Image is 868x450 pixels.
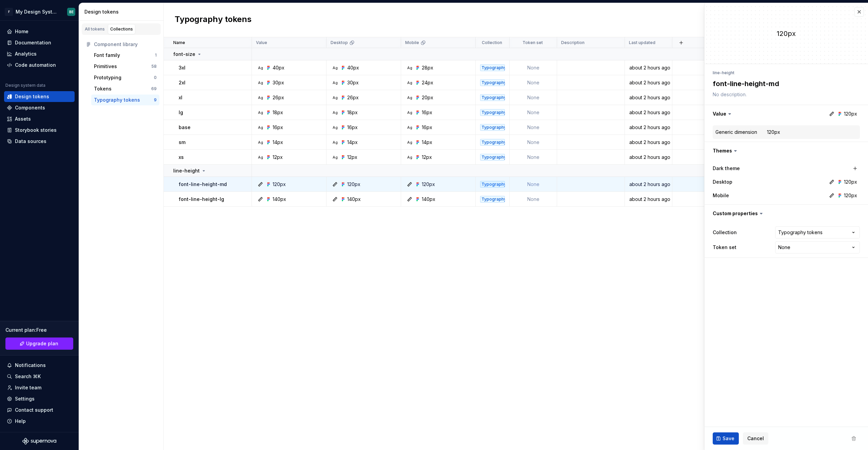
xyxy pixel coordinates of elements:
[4,102,75,113] a: Components
[407,155,412,160] div: Ag
[510,135,557,150] td: None
[629,40,655,45] p: Last updated
[5,83,45,88] div: Design system data
[94,85,112,92] div: Tokens
[179,64,185,71] p: 3xl
[179,154,184,161] p: xs
[480,154,505,161] div: Typography tokens
[85,26,105,32] div: All tokens
[713,165,740,172] label: Dark theme
[94,74,121,81] div: Prototyping
[625,94,672,101] div: about 2 hours ago
[4,371,75,382] button: Search ⌘K
[91,72,159,83] button: Prototyping0
[273,154,283,161] div: 12px
[4,382,75,393] a: Invite team
[179,124,191,131] p: base
[4,26,75,37] a: Home
[713,229,737,236] label: Collection
[332,125,338,130] div: Ag
[173,51,195,58] p: font-size
[422,124,432,131] div: 16px
[743,432,768,445] button: Cancel
[15,116,31,122] div: Assets
[173,167,200,174] p: line-height
[4,91,75,102] a: Design tokens
[561,40,585,45] p: Description
[4,114,75,124] a: Assets
[258,80,263,85] div: Ag
[713,179,732,185] label: Desktop
[347,79,359,86] div: 30px
[407,140,412,145] div: Ag
[273,181,286,188] div: 120px
[510,60,557,75] td: None
[522,40,543,45] p: Token set
[15,384,41,391] div: Invite team
[347,139,358,146] div: 14px
[15,39,51,46] div: Documentation
[480,109,505,116] div: Typography tokens
[332,110,338,115] div: Ag
[5,337,73,350] button: Upgrade plan
[273,196,286,203] div: 140px
[625,109,672,116] div: about 2 hours ago
[625,196,672,203] div: about 2 hours ago
[273,79,284,86] div: 30px
[480,139,505,146] div: Typography tokens
[332,80,338,85] div: Ag
[407,110,412,115] div: Ag
[713,244,736,251] label: Token set
[273,139,283,146] div: 14px
[422,109,432,116] div: 16px
[154,75,157,80] div: 0
[422,154,432,161] div: 12px
[480,64,505,71] div: Typography tokens
[4,60,75,70] a: Code automation
[625,124,672,131] div: about 2 hours ago
[844,192,857,199] div: 120px
[332,140,338,145] div: Ag
[15,50,37,57] div: Analytics
[625,64,672,71] div: about 2 hours ago
[258,65,263,70] div: Ag
[179,196,224,203] p: font-line-height-lg
[347,109,358,116] div: 18px
[332,155,338,160] div: Ag
[91,61,159,72] a: Primitives58
[713,70,734,75] li: line-height
[175,14,252,26] h2: Typography tokens
[510,105,557,120] td: None
[4,393,75,404] a: Settings
[179,139,185,146] p: sm
[94,41,157,48] div: Component library
[625,79,672,86] div: about 2 hours ago
[15,28,28,35] div: Home
[332,65,338,70] div: Ag
[422,64,433,71] div: 28px
[179,79,185,86] p: 2xl
[723,435,734,442] span: Save
[407,65,412,70] div: Ag
[110,26,133,32] div: Collections
[715,129,757,136] div: Generic dimension
[155,53,157,58] div: 1
[5,8,13,16] div: F
[151,64,157,69] div: 58
[711,78,859,90] textarea: font-line-height-md
[480,94,505,101] div: Typography tokens
[747,435,764,442] span: Cancel
[91,95,159,105] a: Typography tokens9
[256,40,267,45] p: Value
[91,83,159,94] button: Tokens69
[625,139,672,146] div: about 2 hours ago
[258,110,263,115] div: Ag
[4,48,75,59] a: Analytics
[173,40,185,45] p: Name
[422,79,433,86] div: 24px
[258,140,263,145] div: Ag
[4,136,75,147] a: Data sources
[332,95,338,100] div: Ag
